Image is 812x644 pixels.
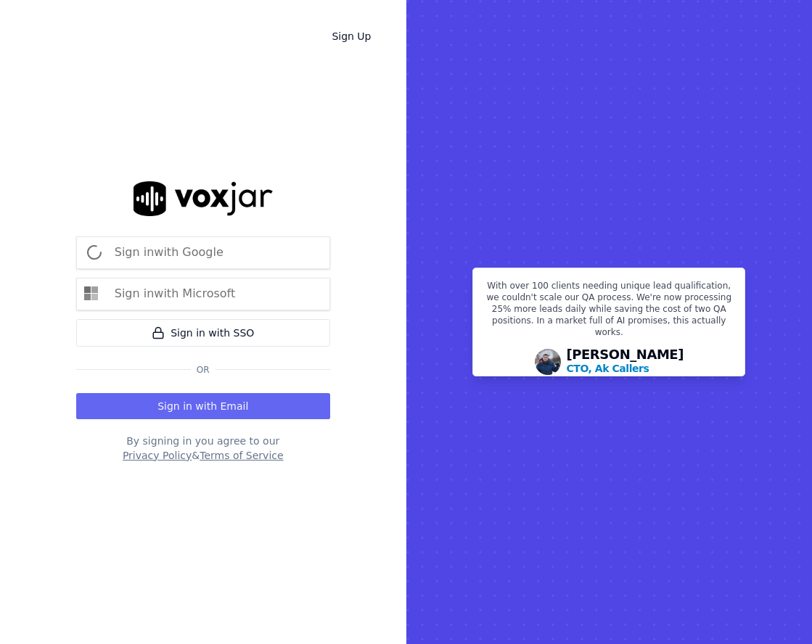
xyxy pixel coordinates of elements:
[482,280,736,344] p: With over 100 clients needing unique lead qualification, we couldn't scale our QA process. We're ...
[76,319,330,347] a: Sign in with SSO
[567,348,684,376] div: [PERSON_NAME]
[123,448,192,463] button: Privacy Policy
[76,434,330,463] div: By signing in you agree to our &
[76,393,330,419] button: Sign in with Email
[535,349,561,375] img: Avatar
[200,448,283,463] button: Terms of Service
[77,279,106,308] img: microsoft Sign in button
[115,285,235,302] p: Sign in with Microsoft
[76,278,330,310] button: Sign inwith Microsoft
[567,361,649,376] p: CTO, Ak Callers
[134,181,273,215] img: logo
[115,244,223,261] p: Sign in with Google
[191,364,216,376] span: Or
[76,236,330,269] button: Sign inwith Google
[320,23,382,49] a: Sign Up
